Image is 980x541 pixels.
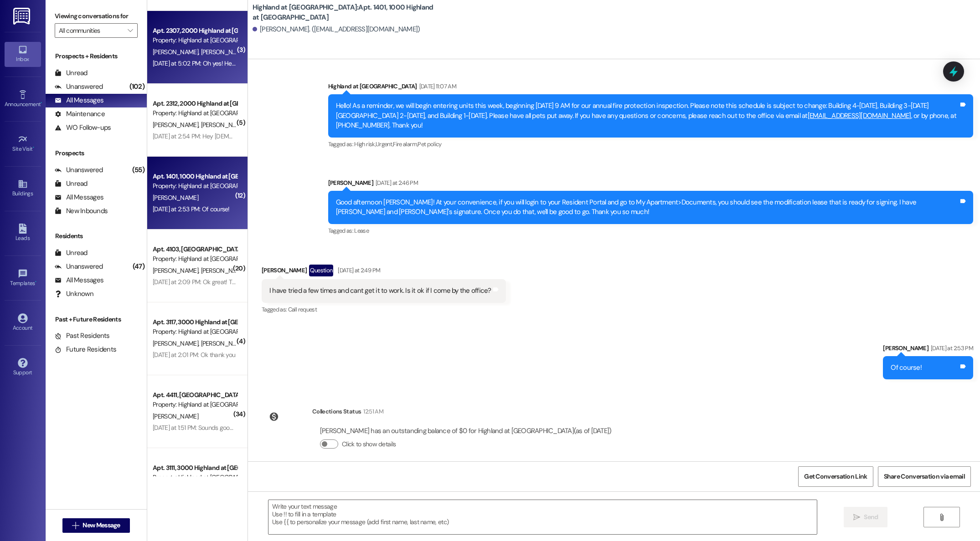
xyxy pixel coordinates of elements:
div: [DATE] at 2:53 PM [928,343,973,353]
span: [PERSON_NAME] [201,48,246,56]
button: Send [844,507,888,527]
span: Share Conversation via email [884,472,965,481]
span: • [35,279,36,285]
div: [DATE] at 2:09 PM: Ok great! There is no action required on your Resident Portal to go Month-to-M... [153,278,897,286]
span: [PERSON_NAME] [153,121,201,129]
span: [PERSON_NAME] [153,194,198,202]
div: Maintenance [55,109,105,119]
div: Unknown [55,289,93,299]
div: [PERSON_NAME] [883,343,973,356]
div: Tagged as: [328,138,973,151]
div: Apt. 4411, [GEOGRAPHIC_DATA] at [GEOGRAPHIC_DATA] [153,390,237,400]
div: Apt. 3117, 3000 Highland at [GEOGRAPHIC_DATA] [153,317,237,327]
div: Apt. 4103, [GEOGRAPHIC_DATA] at [GEOGRAPHIC_DATA] [153,245,237,254]
span: [PERSON_NAME] [153,266,201,275]
span: [PERSON_NAME] [153,339,201,347]
div: Apt. 3111, 3000 Highland at [GEOGRAPHIC_DATA] [153,463,237,473]
div: [PERSON_NAME] [262,265,506,279]
div: All Messages [55,276,103,285]
div: Unread [55,179,88,189]
span: [PERSON_NAME] [153,48,201,56]
i:  [128,27,133,34]
span: High risk , [354,140,376,148]
a: Templates • [5,266,41,291]
div: Of course! [891,363,922,373]
div: Past Residents [55,331,110,341]
div: Property: Highland at [GEOGRAPHIC_DATA] [153,108,237,118]
div: Future Residents [55,345,116,354]
span: Pet policy [418,140,442,148]
div: [DATE] at 2:53 PM: Of course! [153,205,230,213]
button: Get Conversation Link [798,466,873,487]
div: All Messages [55,96,103,105]
span: Lease [354,227,369,235]
div: I have tried a few times and cant get it to work. Is it ok if I come by the office? [269,286,491,296]
span: • [33,144,34,151]
i:  [853,514,860,521]
div: [DATE] at 2:49 PM [335,265,380,275]
div: New Inbounds [55,206,108,216]
div: Unanswered [55,262,103,271]
div: [PERSON_NAME]. ([EMAIL_ADDRESS][DOMAIN_NAME]) [253,25,420,34]
div: Property: Highland at [GEOGRAPHIC_DATA] [153,400,237,409]
a: Buildings [5,176,41,201]
div: [DATE] at 1:51 PM: Sounds good thank you [153,424,261,432]
label: Viewing conversations for [55,9,138,23]
span: Urgent , [376,140,393,148]
span: New Message [83,521,120,530]
div: (55) [130,163,147,177]
button: New Message [62,518,130,533]
span: [PERSON_NAME] [153,412,198,420]
div: Apt. 2312, 2000 Highland at [GEOGRAPHIC_DATA] [153,99,237,108]
div: Property: Highland at [GEOGRAPHIC_DATA] [153,36,237,45]
div: (102) [127,80,147,94]
button: Share Conversation via email [878,466,971,487]
div: Past + Future Residents [46,315,147,324]
div: Hello! As a reminder, we will begin entering units this week, beginning [DATE] 9 AM for our annua... [336,101,959,130]
div: [PERSON_NAME] has an outstanding balance of $0 for Highland at [GEOGRAPHIC_DATA] (as of [DATE]) [320,426,612,436]
div: [DATE] at 5:02 PM: Oh yes! He did. Thank you!! [153,59,275,67]
div: (47) [130,260,147,274]
div: Prospects + Residents [46,51,147,61]
div: Tagged as: [262,303,506,316]
div: Residents [46,231,147,241]
a: Site Visit • [5,132,41,156]
img: ResiDesk Logo [13,8,32,25]
a: [EMAIL_ADDRESS][DOMAIN_NAME] [808,111,911,120]
label: Click to show details [342,439,396,449]
div: Property: Highland at [GEOGRAPHIC_DATA] [153,327,237,337]
div: Unanswered [55,165,103,175]
div: Property: Highland at [GEOGRAPHIC_DATA] [153,473,237,482]
a: Leads [5,221,41,245]
div: Unread [55,68,88,78]
span: [PERSON_NAME] [201,121,246,129]
b: Highland at [GEOGRAPHIC_DATA]: Apt. 1401, 1000 Highland at [GEOGRAPHIC_DATA] [253,3,435,22]
div: [PERSON_NAME] [328,178,973,191]
i:  [72,522,79,529]
div: Collections Status [312,407,361,416]
div: Apt. 1401, 1000 Highland at [GEOGRAPHIC_DATA] [153,172,237,181]
div: Unanswered [55,82,103,92]
div: 12:51 AM [361,407,383,416]
span: [PERSON_NAME] [201,266,246,275]
div: Question [309,265,333,276]
div: Property: Highland at [GEOGRAPHIC_DATA] [153,181,237,191]
div: Highland at [GEOGRAPHIC_DATA] [328,82,973,94]
div: [DATE] 11:07 AM [417,82,456,91]
div: [DATE] at 2:01 PM: Ok thank you [153,351,235,359]
span: Call request [288,306,317,313]
div: Unread [55,248,88,258]
a: Support [5,355,41,380]
div: Good afternoon [PERSON_NAME]! At your convenience, if you will login to your Resident Portal and ... [336,198,959,217]
div: [DATE] at 2:46 PM [373,178,418,188]
div: All Messages [55,193,103,202]
span: Send [864,512,878,522]
input: All communities [59,23,123,38]
div: Property: Highland at [GEOGRAPHIC_DATA] [153,254,237,264]
div: Apt. 2307, 2000 Highland at [GEOGRAPHIC_DATA] [153,26,237,36]
span: Fire alarm , [393,140,418,148]
div: Prospects [46,148,147,158]
span: Get Conversation Link [804,472,867,481]
a: Inbox [5,42,41,66]
span: • [41,100,42,106]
